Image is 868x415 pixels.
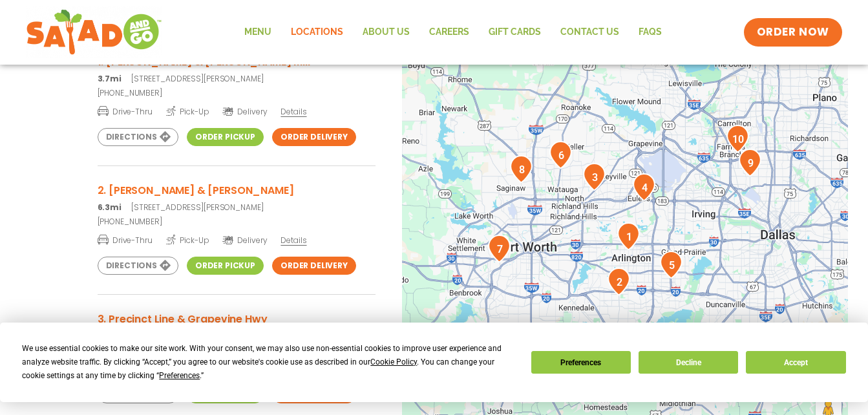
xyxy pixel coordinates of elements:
[746,351,845,374] button: Accept
[98,311,376,342] a: 3. Precinct Line & Grapevine Hwy 7.1mi[STREET_ADDRESS]
[98,182,376,198] h3: 2. [PERSON_NAME] & [PERSON_NAME]
[235,17,672,47] nav: Menu
[222,235,267,246] span: Delivery
[272,257,356,275] a: Order Delivery
[281,17,353,47] a: Locations
[639,351,738,374] button: Decline
[98,311,376,327] h3: 3. Precinct Line & Grapevine Hwy
[26,6,162,58] img: new-SAG-logo-768×292
[166,105,209,118] span: Pick-Up
[22,342,515,383] div: We use essential cookies to make our site work. With your consent, we may also use non-essential ...
[281,235,306,246] span: Details
[98,73,122,84] strong: 3.7mi
[98,230,376,246] a: Drive-Thru Pick-Up Delivery Details
[629,17,672,47] a: FAQs
[222,106,267,118] span: Delivery
[187,257,264,275] a: Order Pickup
[281,106,306,117] span: Details
[744,18,842,47] a: ORDER NOW
[531,351,631,374] button: Preferences
[98,257,178,275] a: Directions
[98,128,178,146] a: Directions
[726,125,749,153] div: 10
[98,216,376,228] a: [PHONE_NUMBER]
[98,105,153,118] span: Drive-Thru
[98,233,153,246] span: Drive-Thru
[633,173,655,201] div: 4
[166,233,209,246] span: Pick-Up
[272,128,356,146] a: Order Delivery
[479,17,551,47] a: GIFT CARDS
[608,268,630,295] div: 2
[551,17,629,47] a: Contact Us
[353,17,419,47] a: About Us
[370,357,417,367] span: Cookie Policy
[98,202,376,213] p: [STREET_ADDRESS][PERSON_NAME]
[187,128,264,146] a: Order Pickup
[488,235,511,262] div: 7
[98,54,376,85] a: 1. [PERSON_NAME] & [PERSON_NAME] Mill 3.7mi[STREET_ADDRESS][PERSON_NAME]
[739,149,761,176] div: 9
[98,87,376,99] a: [PHONE_NUMBER]
[159,371,200,380] span: Preferences
[98,73,376,85] p: [STREET_ADDRESS][PERSON_NAME]
[235,17,281,47] a: Menu
[419,17,479,47] a: Careers
[583,163,606,191] div: 3
[757,25,829,40] span: ORDER NOW
[549,141,572,169] div: 6
[98,101,376,118] a: Drive-Thru Pick-Up Delivery Details
[510,155,533,183] div: 8
[617,222,640,250] div: 1
[660,251,683,279] div: 5
[98,202,122,213] strong: 6.3mi
[98,182,376,213] a: 2. [PERSON_NAME] & [PERSON_NAME] 6.3mi[STREET_ADDRESS][PERSON_NAME]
